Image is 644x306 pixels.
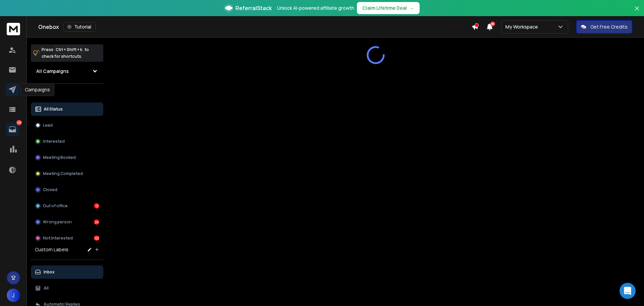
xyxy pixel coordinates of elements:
[31,281,103,295] button: All
[43,171,83,176] p: Meeting Completed
[94,203,99,209] div: 12
[63,22,96,32] button: Tutorial
[620,283,636,299] div: Open Intercom Messenger
[590,24,628,30] p: Get Free Credits
[42,46,89,60] p: Press to check for shortcuts.
[94,235,99,241] div: 122
[44,106,63,112] p: All Status
[43,235,73,241] p: Not Interested
[277,5,354,11] p: Unlock AI-powered affiliate growth
[36,68,69,75] h1: All Campaigns
[16,120,22,125] p: 158
[7,289,20,302] button: J
[357,2,420,14] button: Claim Lifetime Deal→
[44,269,55,275] p: Inbox
[31,199,103,213] button: Out of office12
[43,123,53,128] p: Lead
[576,20,632,34] button: Get Free Credits
[55,46,83,53] span: Ctrl + Shift + k
[43,139,65,144] p: Interested
[31,167,103,180] button: Meeting Completed
[31,265,103,279] button: Inbox
[31,135,103,148] button: Interested
[43,219,72,225] p: Wrong person
[410,5,414,11] span: →
[35,246,68,253] h3: Custom Labels
[490,21,495,26] span: 50
[31,119,103,132] button: Lead
[31,183,103,196] button: Closed
[31,231,103,245] button: Not Interested122
[43,187,57,192] p: Closed
[6,123,19,136] a: 158
[31,64,103,78] button: All Campaigns
[31,151,103,164] button: Meeting Booked
[43,203,68,209] p: Out of office
[20,83,54,96] div: Campaigns
[44,286,49,291] p: All
[43,155,76,160] p: Meeting Booked
[235,4,272,12] span: ReferralStack
[94,219,99,225] div: 24
[31,215,103,229] button: Wrong person24
[31,102,103,116] button: All Status
[38,22,472,32] div: Onebox
[633,4,641,20] button: Close banner
[505,24,541,30] p: My Workspace
[31,89,103,98] h3: Filters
